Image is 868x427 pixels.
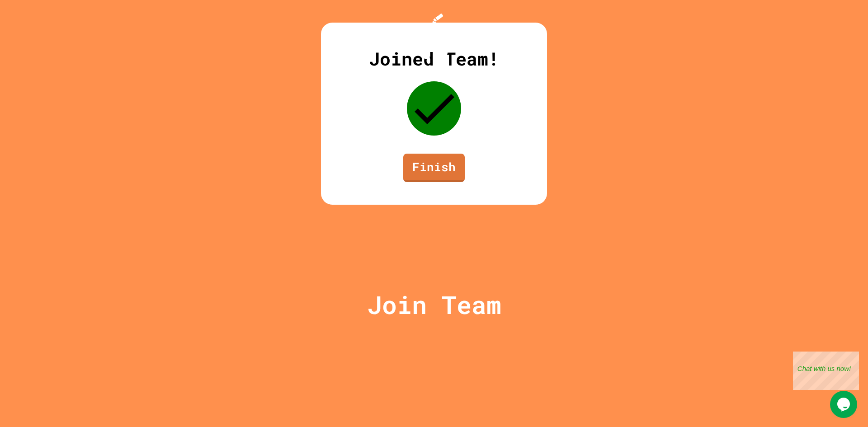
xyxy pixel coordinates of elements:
[793,352,859,390] iframe: chat widget
[367,286,501,324] p: Join Team
[403,154,465,182] a: Finish
[416,14,452,59] img: Logo.svg
[830,391,859,418] iframe: chat widget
